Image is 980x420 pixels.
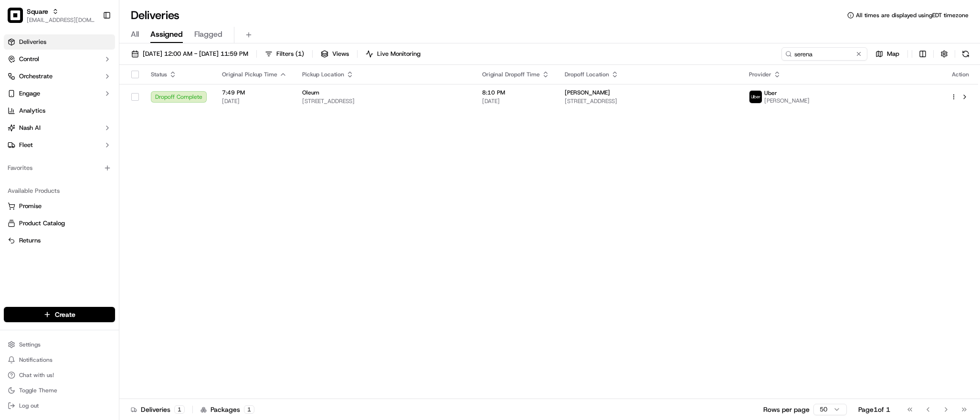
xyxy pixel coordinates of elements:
[316,47,353,61] button: Views
[764,97,810,105] span: [PERSON_NAME]
[127,47,253,61] button: [DATE] 12:00 AM - [DATE] 11:59 PM
[959,47,972,61] button: Refresh
[4,368,115,382] button: Chat with us!
[174,405,185,414] div: 1
[19,72,53,81] span: Orchestrate
[131,405,185,414] div: Deliveries
[4,384,115,397] button: Toggle Theme
[19,387,57,394] span: Toggle Theme
[749,71,771,78] span: Provider
[361,47,425,61] button: Live Monitoring
[871,47,904,61] button: Map
[222,89,287,96] span: 7:49 PM
[27,7,48,16] button: Square
[261,47,308,61] button: Filters(1)
[565,89,610,96] span: [PERSON_NAME]
[131,8,179,23] h1: Deliveries
[4,216,115,231] button: Product Catalog
[276,50,304,58] span: Filters
[302,89,319,96] span: Oleum
[4,183,115,199] div: Available Products
[194,29,222,40] span: Flagged
[4,338,115,351] button: Settings
[332,50,349,58] span: Views
[151,71,167,78] span: Status
[482,89,549,96] span: 8:10 PM
[19,402,39,409] span: Log out
[856,11,969,19] span: All times are displayed using EDT timezone
[565,71,609,78] span: Dropoff Location
[4,86,115,101] button: Engage
[19,38,46,46] span: Deliveries
[565,97,733,105] span: [STREET_ADDRESS]
[4,199,115,214] button: Promise
[482,97,549,105] span: [DATE]
[19,55,39,63] span: Control
[19,356,53,364] span: Notifications
[4,103,115,118] a: Analytics
[150,29,183,40] span: Assigned
[19,89,40,98] span: Engage
[19,236,41,245] span: Returns
[19,371,54,379] span: Chat with us!
[4,120,115,136] button: Nash AI
[19,341,41,348] span: Settings
[19,106,45,115] span: Analytics
[222,97,287,105] span: [DATE]
[131,29,139,40] span: All
[4,69,115,84] button: Orchestrate
[4,34,115,50] a: Deliveries
[302,97,467,105] span: [STREET_ADDRESS]
[4,4,99,27] button: SquareSquare[EMAIL_ADDRESS][DOMAIN_NAME]
[781,47,867,61] input: Type to search
[55,310,75,319] span: Create
[4,399,115,412] button: Log out
[749,91,762,103] img: uber-new-logo.jpeg
[8,202,111,210] a: Promise
[295,50,304,58] span: ( 1 )
[8,8,23,23] img: Square
[8,236,111,245] a: Returns
[244,405,254,414] div: 1
[19,219,65,228] span: Product Catalog
[4,137,115,153] button: Fleet
[8,219,111,228] a: Product Catalog
[482,71,540,78] span: Original Dropoff Time
[200,405,254,414] div: Packages
[19,202,42,210] span: Promise
[950,71,970,78] div: Action
[4,233,115,248] button: Returns
[4,160,115,176] div: Favorites
[4,307,115,322] button: Create
[4,353,115,367] button: Notifications
[222,71,277,78] span: Original Pickup Time
[27,16,95,24] button: [EMAIL_ADDRESS][DOMAIN_NAME]
[4,52,115,67] button: Control
[302,71,344,78] span: Pickup Location
[764,89,777,97] span: Uber
[19,141,33,149] span: Fleet
[763,405,810,414] p: Rows per page
[858,405,890,414] div: Page 1 of 1
[377,50,421,58] span: Live Monitoring
[19,124,41,132] span: Nash AI
[887,50,899,58] span: Map
[143,50,248,58] span: [DATE] 12:00 AM - [DATE] 11:59 PM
